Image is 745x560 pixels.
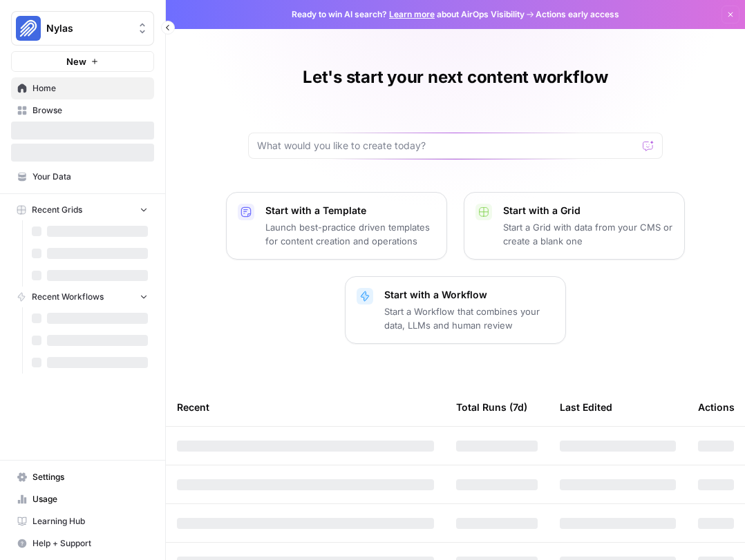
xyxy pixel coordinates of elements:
[32,82,148,95] span: Home
[32,171,148,183] span: Your Data
[11,99,154,122] a: Browse
[456,388,527,426] div: Total Runs (7d)
[536,8,619,21] span: Actions early access
[11,532,154,554] button: Help + Support
[32,204,82,216] span: Recent Grids
[303,66,608,88] h1: Let's start your next content workflow
[11,510,154,532] a: Learning Hub
[11,11,154,46] button: Workspace: Nylas
[32,493,148,505] span: Usage
[265,220,435,248] p: Launch best-practice driven templates for content creation and operations
[32,104,148,117] span: Browse
[11,466,154,488] a: Settings
[464,192,685,260] button: Start with a GridStart a Grid with data from your CMS or create a blank one
[503,220,673,248] p: Start a Grid with data from your CMS or create a blank one
[11,51,154,72] button: New
[177,388,434,426] div: Recent
[560,388,612,426] div: Last Edited
[226,192,447,260] button: Start with a TemplateLaunch best-practice driven templates for content creation and operations
[11,287,154,307] button: Recent Workflows
[265,204,435,218] p: Start with a Template
[503,204,673,218] p: Start with a Grid
[389,9,435,19] a: Learn more
[292,8,525,21] span: Ready to win AI search? about AirOps Visibility
[345,276,566,344] button: Start with a WorkflowStart a Workflow that combines your data, LLMs and human review
[16,16,41,41] img: Nylas Logo
[384,305,554,332] p: Start a Workflow that combines your data, LLMs and human review
[32,291,104,303] span: Recent Workflows
[32,515,148,528] span: Learning Hub
[257,139,637,153] input: What would you like to create today?
[384,288,554,302] p: Start with a Workflow
[32,537,148,550] span: Help + Support
[11,488,154,510] a: Usage
[32,471,148,483] span: Settings
[66,55,86,68] span: New
[11,200,154,220] button: Recent Grids
[46,21,130,35] span: Nylas
[11,77,154,99] a: Home
[698,388,735,426] div: Actions
[11,166,154,188] a: Your Data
